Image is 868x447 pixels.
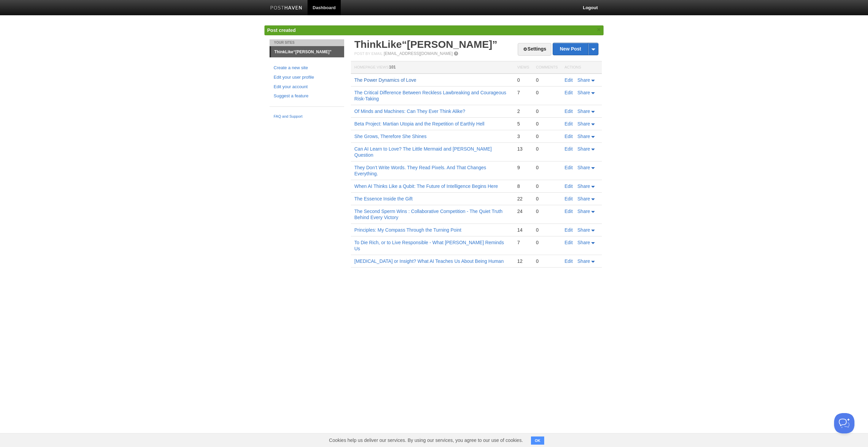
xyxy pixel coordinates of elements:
span: Share [577,240,590,245]
a: To Die Rich, or to Live Responsible - What [PERSON_NAME] Reminds Us [354,240,504,251]
a: Create a new site [274,64,340,72]
span: Share [577,258,590,264]
div: 0 [536,146,558,152]
span: Share [577,209,590,214]
span: Share [577,90,590,95]
a: The Power Dynamics of Love [354,77,416,83]
div: 13 [517,146,529,152]
div: 5 [517,121,529,127]
div: 2 [517,108,529,114]
a: Edit [565,240,573,245]
div: 0 [536,121,558,127]
div: 0 [536,183,558,189]
div: 22 [517,196,529,202]
a: ThinkLike“[PERSON_NAME]” [354,39,497,50]
div: 0 [536,208,558,214]
a: The Critical Difference Between Reckless Lawbreaking and Courageous Risk-Taking [354,90,506,101]
a: Edit [565,196,573,201]
a: Principles: My Compass Through the Turning Point [354,227,461,233]
a: [MEDICAL_DATA] or Insight? What AI Teaches Us About Being Human [354,258,504,264]
img: Posthaven-bar [270,6,302,11]
a: Beta Project: Martian Utopia and the Repetition of Earthly Hell [354,121,485,127]
div: 0 [536,90,558,96]
iframe: Help Scout Beacon - Open [834,413,854,433]
div: 7 [517,90,529,96]
span: Share [577,196,590,201]
a: Edit your user profile [274,74,340,81]
a: Edit [565,109,573,114]
a: Edit [565,146,573,152]
a: Edit [565,165,573,170]
a: Edit [565,77,573,83]
span: Share [577,227,590,233]
div: 0 [536,108,558,114]
div: 0 [536,133,558,139]
a: Settings [518,43,551,56]
span: 101 [389,65,396,70]
a: FAQ and Support [274,114,340,120]
a: Can AI Learn to Love? The Little Mermaid and [PERSON_NAME] Question [354,146,492,158]
a: She Grows, Therefore She Shines [354,134,427,139]
span: Share [577,146,590,152]
span: Share [577,109,590,114]
a: [EMAIL_ADDRESS][DOMAIN_NAME] [384,51,453,56]
a: ThinkLike“[PERSON_NAME]” [271,46,344,57]
a: Edit [565,134,573,139]
a: The Second Sperm Wins : Collaborative Competition - The Quiet Truth Behind Every Victory [354,209,502,220]
span: Share [577,121,590,127]
a: Edit [565,227,573,233]
a: They Don’t Write Words. They Read Pixels. And That Changes Everything. [354,165,486,176]
a: When AI Thinks Like a Qubit: The Future of Intelligence Begins Here [354,183,498,189]
a: New Post [553,43,598,55]
a: Suggest a feature [274,93,340,100]
th: Homepage Views [351,61,514,74]
div: 24 [517,208,529,214]
li: Your Sites [270,39,344,46]
span: Share [577,77,590,83]
span: Share [577,134,590,139]
a: Edit [565,258,573,264]
a: Edit [565,90,573,95]
div: 8 [517,183,529,189]
div: 9 [517,164,529,171]
a: Edit [565,121,573,127]
span: Post by Email [354,52,382,56]
a: Of Minds and Machines: Can They Ever Think Alike? [354,109,465,114]
div: 0 [536,239,558,246]
div: 0 [536,164,558,171]
a: × [596,25,602,34]
div: 0 [517,77,529,83]
div: 0 [536,258,558,264]
div: 0 [536,227,558,233]
a: Edit [565,183,573,189]
div: 0 [536,77,558,83]
a: Edit your account [274,83,340,91]
button: OK [531,436,544,445]
span: Share [577,165,590,170]
a: The Essence Inside the Gift [354,196,413,201]
div: 0 [536,196,558,202]
a: Edit [565,209,573,214]
th: Actions [561,61,602,74]
div: 3 [517,133,529,139]
th: Views [514,61,532,74]
div: 14 [517,227,529,233]
span: Post created [267,27,296,33]
div: 7 [517,239,529,246]
th: Comments [533,61,561,74]
div: 12 [517,258,529,264]
span: Cookies help us deliver our services. By using our services, you agree to our use of cookies. [322,433,530,447]
span: Share [577,183,590,189]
